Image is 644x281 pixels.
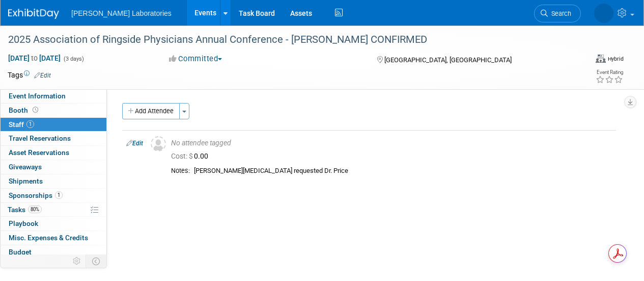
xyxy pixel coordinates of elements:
img: ExhibitDay [8,9,59,19]
a: Search [534,5,581,22]
a: Playbook [1,217,106,231]
span: 0.00 [171,152,212,160]
button: Committed [165,54,226,64]
a: Tasks80% [1,203,106,217]
a: Shipments [1,174,106,188]
div: No attendee tagged [171,139,612,148]
a: Event Information [1,89,106,103]
span: 1 [55,191,63,199]
span: [GEOGRAPHIC_DATA], [GEOGRAPHIC_DATA] [384,56,512,64]
a: Sponsorships1 [1,189,106,202]
a: Edit [126,140,143,147]
div: Notes: [171,167,190,175]
a: Misc. Expenses & Credits [1,231,106,245]
span: Budget [9,248,32,256]
button: Add Attendee [122,103,180,119]
span: Shipments [9,177,43,185]
td: Personalize Event Tab Strip [68,254,86,268]
a: Edit [34,72,51,79]
span: Sponsorships [9,191,63,199]
span: (3 days) [63,56,84,62]
span: to [30,54,39,62]
span: 1 [26,120,34,128]
span: [PERSON_NAME] Laboratories [71,9,172,17]
span: Giveaways [9,163,42,171]
span: Event Information [9,92,66,100]
span: Misc. Expenses & Credits [9,234,88,242]
a: Giveaways [1,160,106,174]
span: Travel Reservations [9,134,71,142]
img: Format-Hybrid.png [596,55,606,63]
a: Booth [1,104,106,117]
span: Asset Reservations [9,148,69,157]
div: Event Format [596,53,624,63]
td: Toggle Event Tabs [86,254,107,268]
span: Booth [9,106,40,114]
span: Search [548,10,571,17]
span: Cost: $ [171,152,194,160]
div: Event Format [534,53,624,68]
span: Staff [9,120,34,129]
a: Staff1 [1,118,106,132]
div: 2025 Association of Ringside Physicians Annual Conference - [PERSON_NAME] CONFIRMED [5,31,571,49]
span: 80% [28,206,42,213]
div: Hybrid [607,55,624,63]
div: Event Rating [596,70,623,75]
a: Travel Reservations [1,132,106,145]
span: Playbook [9,219,38,227]
a: Budget [1,245,106,259]
img: Unassigned-User-Icon.png [151,136,166,151]
span: Booth not reserved yet [31,106,40,114]
div: [PERSON_NAME][MEDICAL_DATA] requested Dr. Price [194,167,612,175]
a: Asset Reservations [1,146,106,160]
img: Tisha Davis [594,4,613,23]
span: Tasks [8,206,42,214]
td: Tags [8,70,51,80]
span: [DATE] [DATE] [8,54,61,63]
